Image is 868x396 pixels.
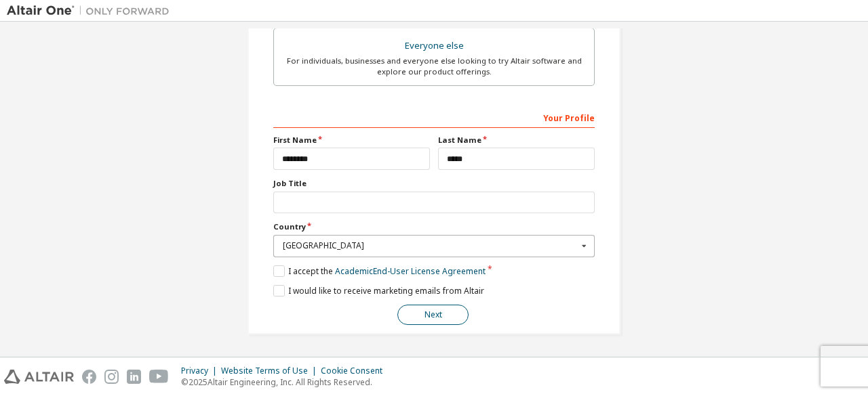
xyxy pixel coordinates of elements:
img: linkedin.svg [127,370,141,384]
img: facebook.svg [82,370,96,384]
div: Your Profile [273,106,595,128]
label: First Name [273,135,430,146]
label: Job Title [273,178,595,189]
label: Country [273,221,595,232]
img: altair_logo.svg [4,370,74,384]
label: Last Name [438,135,595,146]
a: Academic End-User License Agreement [335,265,486,277]
button: Next [397,305,469,325]
div: For individuals, businesses and everyone else looking to try Altair software and explore our prod... [282,56,586,77]
div: Cookie Consent [321,366,391,376]
div: Website Terms of Use [221,366,321,376]
img: Altair One [7,4,176,18]
img: instagram.svg [104,370,119,384]
div: Privacy [181,366,221,376]
div: Everyone else [282,37,586,56]
label: I would like to receive marketing emails from Altair [273,285,484,296]
div: [GEOGRAPHIC_DATA] [283,242,578,250]
img: youtube.svg [149,370,169,384]
p: © 2025 Altair Engineering, Inc. All Rights Reserved. [181,376,391,388]
label: I accept the [273,265,486,277]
